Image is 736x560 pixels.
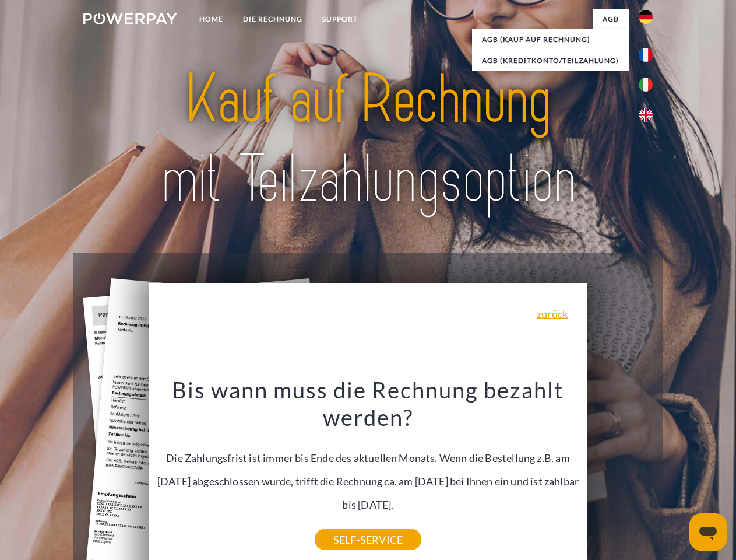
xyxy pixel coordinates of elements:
[689,513,727,551] iframe: Schaltfläche zum Öffnen des Messaging-Fensters
[156,376,581,540] div: Die Zahlungsfrist ist immer bis Ende des aktuellen Monats. Wenn die Bestellung z.B. am [DATE] abg...
[83,13,177,24] img: logo-powerpay-white.svg
[639,10,653,24] img: de
[233,9,312,30] a: DIE RECHNUNG
[156,376,581,432] h3: Bis wann muss die Rechnung bezahlt werden?
[639,108,653,122] img: en
[472,29,629,50] a: AGB (Kauf auf Rechnung)
[189,9,233,30] a: Home
[639,48,653,62] img: fr
[111,56,625,223] img: title-powerpay_de.svg
[472,50,629,71] a: AGB (Kreditkonto/Teilzahlung)
[639,78,653,92] img: it
[312,9,368,30] a: SUPPORT
[315,529,421,550] a: SELF-SERVICE
[593,9,629,30] a: agb
[537,309,568,319] a: zurück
